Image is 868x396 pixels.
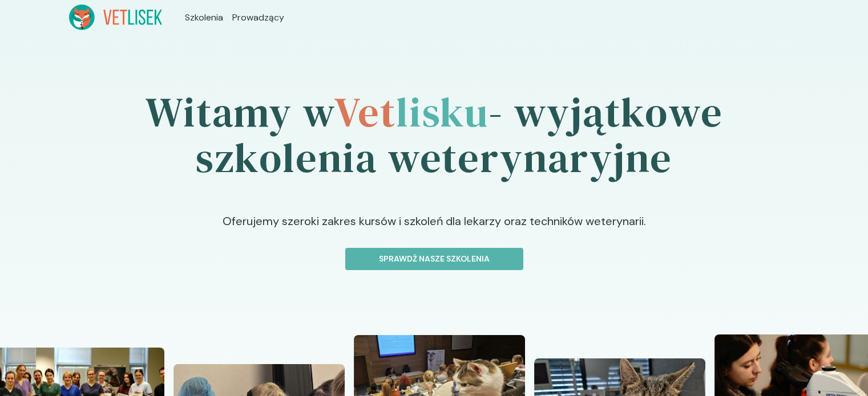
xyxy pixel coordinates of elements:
button: Sprawdź nasze szkolenia [345,248,523,270]
p: Oferujemy szeroki zakres kursów i szkoleń dla lekarzy oraz techników weterynarii. [145,213,724,248]
p: Sprawdź nasze szkolenia [355,253,514,265]
a: Szkolenia [185,11,223,25]
span: lisku [396,84,488,140]
span: Vet [334,84,396,140]
a: Prowadzący [232,11,284,25]
h1: Witamy w - wyjątkowe szkolenia weterynaryjne [69,58,800,213]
